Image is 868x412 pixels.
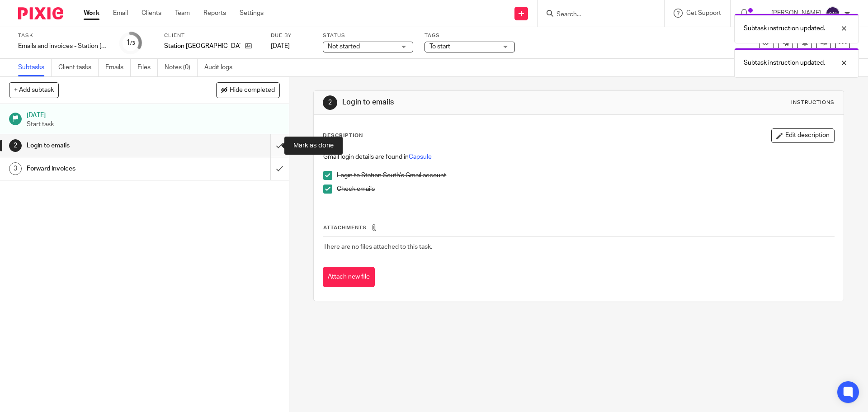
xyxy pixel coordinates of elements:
a: Capsule [409,154,432,160]
a: Files [137,59,158,76]
span: [DATE] [271,43,290,49]
span: Hide completed [230,87,275,94]
a: Work [84,9,99,18]
div: Emails and invoices - Station South - Aisha - Monday [18,42,108,51]
h1: Login to emails [27,139,183,152]
h1: Login to emails [342,98,598,107]
a: Settings [240,9,264,18]
div: 2 [323,95,337,110]
span: There are no files attached to this task. [323,244,432,250]
div: Emails and invoices - Station [GEOGRAPHIC_DATA] - [DATE] [18,42,108,51]
p: Check emails [337,185,834,194]
a: Team [175,9,190,18]
a: Subtasks [18,59,52,76]
label: Tags [425,32,515,39]
a: Clients [142,9,161,18]
div: 3 [9,162,22,175]
a: Audit logs [204,59,239,76]
button: Edit description [771,128,835,143]
img: Pixie [18,7,63,19]
a: Notes (0) [165,59,198,76]
button: + Add subtask [9,82,59,98]
p: Login to Station South's Gmail account [337,171,834,180]
label: Status [323,32,413,39]
p: Start task [27,120,280,129]
div: Instructions [791,99,835,106]
p: Subtask instruction updated. [744,58,825,67]
p: Subtask instruction updated. [744,24,825,33]
p: Gmail login details are found in [323,152,834,161]
span: To start [429,43,450,50]
label: Due by [271,32,311,39]
span: Attachments [323,225,367,230]
small: /3 [130,41,135,46]
span: Not started [328,43,360,50]
a: Email [113,9,128,18]
a: Emails [105,59,131,76]
a: Reports [203,9,226,18]
label: Client [164,32,259,39]
img: svg%3E [826,6,840,21]
button: Hide completed [216,82,280,98]
a: Client tasks [58,59,99,76]
label: Task [18,32,108,39]
h1: Forward invoices [27,162,183,175]
button: Attach new file [323,267,375,287]
p: Description [323,132,363,139]
p: Station [GEOGRAPHIC_DATA] [164,42,241,51]
div: 2 [9,139,22,152]
h1: [DATE] [27,109,280,120]
div: 1 [126,38,135,48]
